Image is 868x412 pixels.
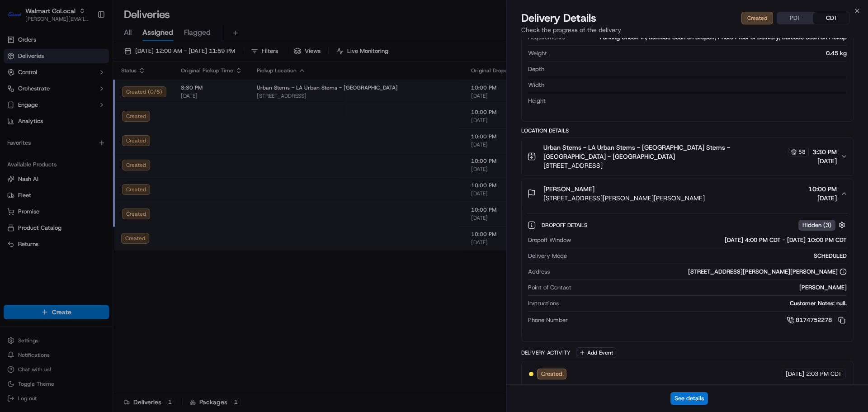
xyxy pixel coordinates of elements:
div: [STREET_ADDRESS][PERSON_NAME][PERSON_NAME] [688,268,847,276]
span: [DATE] [80,165,99,172]
div: [PERSON_NAME] [575,284,847,292]
span: 8174752278 [796,316,832,324]
div: [DATE] 4:00 PM CDT - [DATE] 10:00 PM CDT [575,236,847,244]
span: Dropoff Details [542,222,589,229]
a: 8174752278 [787,315,847,325]
div: 0.45 kg [551,49,847,57]
div: We're available if you need us! [41,95,124,103]
button: Add Event [576,347,616,358]
button: [PERSON_NAME][STREET_ADDRESS][PERSON_NAME][PERSON_NAME]10:00 PM[DATE] [522,179,853,208]
img: 1736555255976-a54dd68f-1ca7-489b-9aae-adbdc363a1c4 [18,141,25,148]
span: Phone Number [528,316,568,324]
span: Address [528,268,550,276]
button: PDT [777,12,813,24]
a: Powered byPylon [64,224,109,231]
img: Nash [9,9,27,27]
img: 1736555255976-a54dd68f-1ca7-489b-9aae-adbdc363a1c4 [9,86,25,103]
span: Pylon [90,224,109,231]
p: Check the progress of the delivery [521,25,854,34]
input: Got a question? Start typing here... [24,58,163,68]
span: 10:00 PM [808,185,837,194]
div: Start new chat [41,86,148,95]
div: 📗 [9,203,16,210]
button: See all [140,116,165,127]
a: 📗Knowledge Base [5,199,73,215]
span: [PERSON_NAME] [543,185,594,194]
button: Start new chat [154,89,165,100]
img: 4920774857489_3d7f54699973ba98c624_72.jpg [19,86,35,103]
p: Welcome 👋 [9,36,165,51]
span: API Documentation [85,202,145,211]
span: [PERSON_NAME] [28,140,73,147]
button: See details [670,392,708,405]
span: [STREET_ADDRESS] [543,161,809,170]
button: Urban Stems - LA Urban Stems - [GEOGRAPHIC_DATA] Stems - [GEOGRAPHIC_DATA] - [GEOGRAPHIC_DATA]58[... [522,137,853,175]
span: • [75,165,78,172]
span: [STREET_ADDRESS][PERSON_NAME][PERSON_NAME] [543,194,705,203]
span: [DATE] [808,194,837,203]
img: Grace Nketiah [9,132,24,146]
span: • [75,140,78,147]
button: Hidden (3) [798,219,848,231]
img: 1736555255976-a54dd68f-1ca7-489b-9aae-adbdc363a1c4 [18,165,25,172]
div: [PERSON_NAME][STREET_ADDRESS][PERSON_NAME][PERSON_NAME]10:00 PM[DATE] [522,208,853,341]
div: SCHEDULED [571,252,847,260]
span: 11:36 AM [80,140,106,147]
div: Location Details [521,127,854,134]
span: Dropoff Window [528,236,571,244]
span: Delivery Details [521,11,596,25]
button: CDT [813,12,849,24]
span: [PERSON_NAME] [28,165,73,172]
span: Created [541,370,562,378]
div: 💻 [76,203,84,210]
div: Past conversations [9,118,61,125]
span: Delivery Mode [528,252,567,260]
span: Hidden ( 3 ) [802,221,831,229]
div: Customer Notes: null. [562,299,847,308]
span: Width [528,81,544,89]
div: Delivery Activity [521,349,571,356]
span: Knowledge Base [18,202,69,211]
img: Brigitte Vinadas [9,156,24,170]
span: Weight [528,49,547,57]
span: 58 [798,148,806,156]
span: Instructions [528,299,559,308]
span: [DATE] [786,370,804,378]
span: Urban Stems - LA Urban Stems - [GEOGRAPHIC_DATA] Stems - [GEOGRAPHIC_DATA] - [GEOGRAPHIC_DATA] [543,143,786,161]
span: Height [528,97,546,105]
span: Point of Contact [528,284,571,292]
span: 3:30 PM [812,147,837,156]
a: 💻API Documentation [73,199,149,215]
span: Depth [528,65,544,73]
span: [DATE] [812,156,837,166]
span: 2:03 PM CDT [806,370,842,378]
